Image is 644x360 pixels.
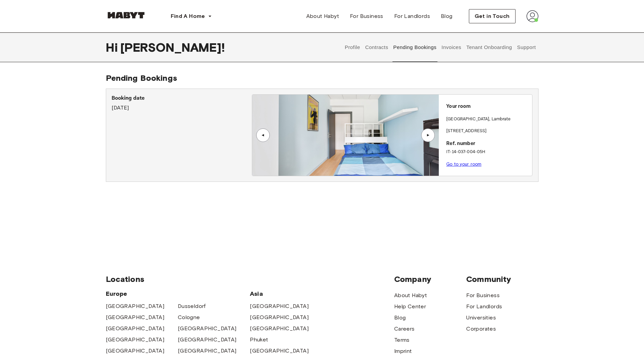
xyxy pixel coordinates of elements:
span: Company [394,274,466,284]
span: Europe [106,290,250,298]
a: Help Center [394,303,426,311]
a: About Habyt [394,291,427,299]
p: IT-14-037-004-05H [446,149,529,155]
span: Blog [441,12,453,20]
button: Invoices [441,32,462,62]
a: [GEOGRAPHIC_DATA] [106,302,165,310]
a: For Landlords [389,9,435,23]
span: Pending Bookings [106,73,177,83]
a: Blog [435,9,458,23]
a: Phuket [250,336,268,344]
span: Asia [250,290,322,298]
button: Profile [344,32,361,62]
span: For Business [350,12,383,20]
a: [GEOGRAPHIC_DATA] [106,347,165,355]
a: Careers [394,325,415,333]
a: Go to your room [446,162,481,167]
span: For Landlords [394,12,430,20]
p: [GEOGRAPHIC_DATA] , Lambrate [446,116,510,123]
div: [DATE] [112,94,252,112]
a: [GEOGRAPHIC_DATA] [250,302,309,310]
a: Dusseldorf [178,302,206,310]
a: Terms [394,336,410,344]
a: Imprint [394,347,412,355]
span: Get in Touch [475,12,510,20]
button: Find A Home [165,9,217,23]
a: [GEOGRAPHIC_DATA] [106,313,165,321]
a: [GEOGRAPHIC_DATA] [178,336,237,344]
a: Blog [394,314,406,322]
a: [GEOGRAPHIC_DATA] [106,325,165,333]
a: [GEOGRAPHIC_DATA] [250,313,309,321]
p: Your room [446,103,529,111]
a: For Business [466,291,500,299]
span: About Habyt [306,12,339,20]
p: Booking date [112,94,252,102]
span: Community [466,274,538,284]
a: For Business [344,9,389,23]
span: Hi [106,40,120,54]
a: Cologne [178,313,200,321]
p: Ref. number [446,140,529,148]
a: About Habyt [301,9,344,23]
button: Contracts [364,32,389,62]
button: Get in Touch [469,9,516,23]
img: avatar [526,10,539,22]
button: Tenant Onboarding [466,32,513,62]
span: [PERSON_NAME] ! [120,40,225,54]
a: [GEOGRAPHIC_DATA] [106,336,165,344]
div: ▲ [425,133,431,137]
a: [GEOGRAPHIC_DATA] [250,325,309,333]
a: Universities [466,314,496,322]
a: [GEOGRAPHIC_DATA] [178,325,237,333]
a: For Landlords [466,303,502,311]
a: [GEOGRAPHIC_DATA] [250,347,309,355]
a: Corporates [466,325,496,333]
button: Pending Bookings [392,32,437,62]
img: Image of the room [252,95,439,176]
img: Habyt [106,12,146,19]
p: [STREET_ADDRESS] [446,128,529,135]
div: user profile tabs [342,32,538,62]
a: [GEOGRAPHIC_DATA] [178,347,237,355]
button: Support [516,32,537,62]
span: Find A Home [171,12,205,20]
span: Locations [106,274,394,284]
div: ▲ [260,133,266,137]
